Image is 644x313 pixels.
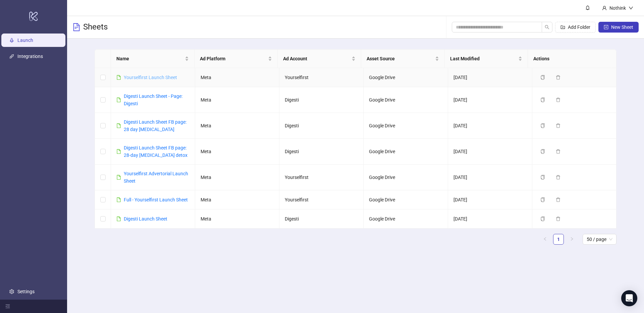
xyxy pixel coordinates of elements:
div: Page Size [583,234,616,245]
td: Google Drive [364,139,448,165]
a: Full - Yourselfirst Launch Sheet [124,197,188,202]
span: bell [585,5,590,10]
button: New Sheet [598,22,639,33]
span: menu-fold [5,304,10,309]
li: 1 [553,234,564,245]
td: Google Drive [364,113,448,139]
span: delete [556,175,560,180]
td: Google Drive [364,87,448,113]
td: [DATE] [448,113,532,139]
button: right [567,234,577,245]
td: Digesti [279,113,364,139]
span: Name [116,55,183,62]
a: Settings [17,289,35,294]
span: Ad Platform [200,55,267,62]
span: Ad Account [283,55,350,62]
td: Meta [195,113,279,139]
td: [DATE] [448,209,532,229]
span: delete [556,75,560,80]
td: Digesti [279,209,364,229]
td: Meta [195,68,279,87]
td: [DATE] [448,87,532,113]
td: Google Drive [364,165,448,190]
span: Add Folder [568,24,590,30]
th: Last Modified [445,50,528,68]
span: delete [556,216,560,221]
th: Ad Account [278,50,361,68]
td: Meta [195,139,279,165]
span: copy [540,123,545,128]
td: Google Drive [364,209,448,229]
a: 1 [553,234,563,244]
span: file [116,75,121,80]
span: left [543,237,547,241]
td: Digesti [279,87,364,113]
a: Digesti Launch Sheet [124,216,167,222]
span: copy [540,197,545,202]
span: user [602,6,607,10]
span: Asset Source [367,55,434,62]
td: Google Drive [364,190,448,209]
span: delete [556,197,560,202]
span: Last Modified [450,55,517,62]
td: Meta [195,165,279,190]
td: Meta [195,87,279,113]
span: file [116,216,121,221]
a: Yourselfirst Advertorial Launch Sheet [124,171,188,184]
span: copy [540,149,545,154]
span: New Sheet [611,24,633,30]
span: file [116,98,121,102]
th: Actions [528,50,611,68]
span: file [116,123,121,128]
li: Previous Page [540,234,550,245]
span: 50 / page [587,234,612,244]
span: right [570,237,574,241]
a: Integrations [17,54,43,59]
span: file [116,197,121,202]
th: Asset Source [361,50,445,68]
span: file [116,149,121,154]
span: delete [556,123,560,128]
button: Add Folder [555,22,596,33]
td: [DATE] [448,139,532,165]
td: Meta [195,209,279,229]
li: Next Page [567,234,577,245]
td: [DATE] [448,68,532,87]
td: [DATE] [448,165,532,190]
a: Launch [17,38,33,43]
span: copy [540,216,545,221]
a: Digesti Launch Sheet FB page: 28 day [MEDICAL_DATA] [124,119,186,132]
span: search [545,25,549,29]
span: copy [540,98,545,102]
div: Nothink [607,4,629,12]
td: Yourselfirst [279,190,364,209]
span: folder-add [560,25,565,29]
td: Yourselfirst [279,165,364,190]
td: [DATE] [448,190,532,209]
td: Yourselfirst [279,68,364,87]
td: Google Drive [364,68,448,87]
a: Digesti Launch Sheet - Page: Digesti [124,93,182,106]
h3: Sheets [83,22,108,33]
span: file [116,175,121,180]
td: Digesti [279,139,364,165]
button: left [540,234,550,245]
a: Yourselfirst Launch Sheet [124,75,177,80]
span: delete [556,98,560,102]
span: file-text [72,23,80,31]
td: Meta [195,190,279,209]
div: Open Intercom Messenger [621,290,637,306]
a: Digesti Launch Sheet FB page: 28-day [MEDICAL_DATA] detox [124,145,187,158]
span: copy [540,175,545,180]
th: Name [111,50,195,68]
span: plus-square [604,25,608,29]
span: delete [556,149,560,154]
span: down [629,6,633,10]
span: copy [540,75,545,80]
th: Ad Platform [195,50,278,68]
